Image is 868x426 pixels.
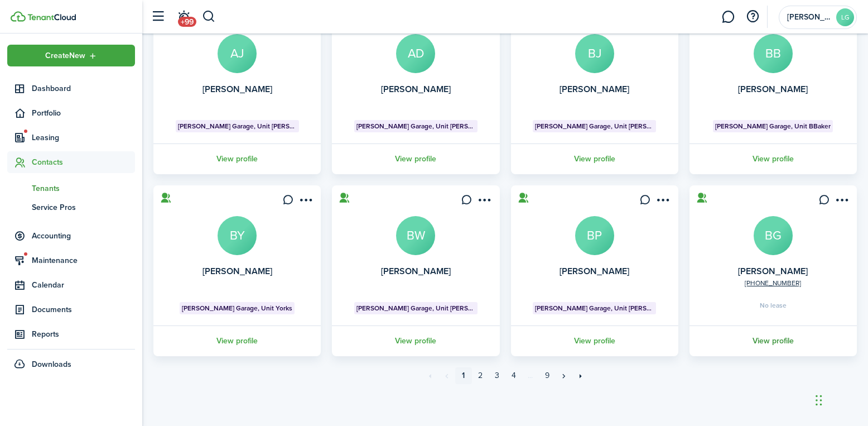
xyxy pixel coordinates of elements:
[535,121,654,131] span: [PERSON_NAME] Garage, Unit [PERSON_NAME]
[743,7,762,26] button: Open resource center
[575,216,614,255] a: BP
[218,216,257,255] a: BY
[535,303,654,313] span: [PERSON_NAME] Garage, Unit [PERSON_NAME]
[32,202,135,213] span: Service Pros
[32,279,135,291] span: Calendar
[754,216,793,255] a: BG
[32,83,135,94] span: Dashboard
[7,78,135,99] a: Dashboard
[438,367,455,384] a: Previous
[688,326,859,356] a: View profile
[32,230,135,242] span: Accounting
[509,143,680,174] a: View profile
[182,303,292,313] span: [PERSON_NAME] Garage, Unit Yorks
[202,7,216,26] button: Search
[422,367,438,384] a: First
[760,302,787,309] span: No lease
[32,107,135,119] span: Portfolio
[147,6,168,27] button: Open sidebar
[717,3,739,31] a: Messaging
[32,132,135,143] span: Leasing
[754,34,793,73] a: BB
[7,323,135,345] a: Reports
[218,34,257,73] a: AJ
[356,303,475,313] span: [PERSON_NAME] Garage, Unit [PERSON_NAME]
[381,83,451,95] a: [PERSON_NAME]
[32,183,135,194] span: Tenants
[7,198,135,217] a: Service Pros
[738,83,808,95] a: [PERSON_NAME]
[178,17,196,27] span: +99
[509,326,680,356] a: View profile
[356,121,475,131] span: [PERSON_NAME] Garage, Unit [PERSON_NAME]
[560,83,629,95] a: [PERSON_NAME]
[832,194,850,209] button: Open menu
[202,265,272,277] a: [PERSON_NAME]
[32,156,135,168] span: Contacts
[688,143,859,174] a: View profile
[152,326,322,356] a: View profile
[575,34,614,73] a: BJ
[475,194,493,209] button: Open menu
[27,14,76,21] img: TenantCloud
[178,121,297,131] span: [PERSON_NAME] Garage, Unit [PERSON_NAME]
[296,194,314,209] button: Open menu
[330,326,501,356] a: View profile
[7,45,135,66] button: Open menu
[455,367,472,384] a: 1
[472,367,489,384] a: 2
[572,367,589,384] a: Last
[556,367,572,384] a: Next
[32,304,135,315] span: Documents
[11,11,26,22] img: TenantCloud
[816,384,822,417] div: Drag
[505,367,522,384] a: 4
[787,13,832,21] span: Langley Garage
[152,143,322,174] a: View profile
[654,194,672,209] button: Open menu
[539,367,556,384] a: 9
[202,83,272,95] a: [PERSON_NAME]
[173,3,194,31] a: Notifications
[32,358,71,370] span: Downloads
[812,372,868,426] iframe: Chat Widget
[396,216,435,255] a: BW
[45,52,85,60] span: Create New
[522,367,539,384] a: ...
[560,265,629,277] a: [PERSON_NAME]
[32,255,135,266] span: Maintenance
[738,265,808,277] a: [PERSON_NAME]
[7,179,135,198] a: Tenants
[381,265,451,277] a: [PERSON_NAME]
[396,34,435,73] a: AD
[715,121,831,131] span: [PERSON_NAME] Garage, Unit BBaker
[489,367,505,384] a: 3
[330,143,501,174] a: View profile
[745,278,801,288] a: [PHONE_NUMBER]
[32,328,135,340] span: Reports
[836,8,854,26] avatar-text: LG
